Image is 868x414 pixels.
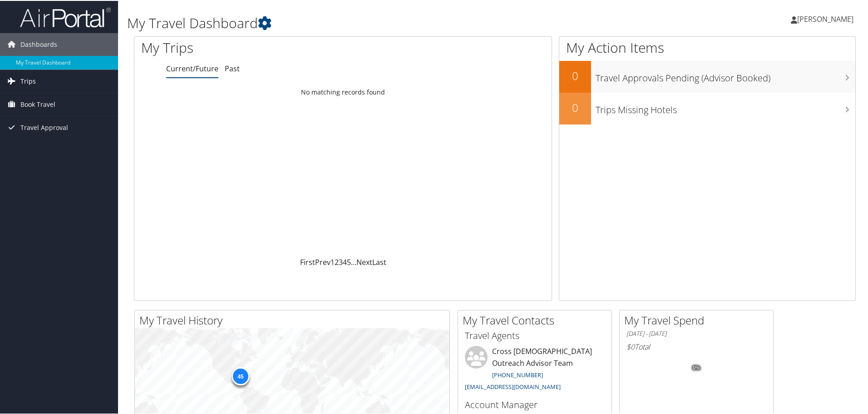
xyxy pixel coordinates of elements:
tspan: 0% [693,364,700,370]
h2: 0 [559,99,591,115]
h6: Total [626,341,766,351]
td: No matching records found [134,83,552,100]
a: 5 [347,256,351,266]
h2: My Travel Spend [624,312,773,327]
a: Next [356,256,372,266]
h2: 0 [559,67,591,83]
h2: My Travel History [139,312,449,327]
a: 3 [339,256,343,266]
span: Book Travel [20,92,55,115]
a: 0Travel Approvals Pending (Advisor Booked) [559,60,855,92]
a: Last [372,256,386,266]
a: 2 [335,256,339,266]
span: … [351,256,356,266]
div: 45 [231,366,249,384]
span: Travel Approval [20,115,68,138]
h1: My Trips [141,37,371,56]
a: First [300,256,315,266]
h3: Trips Missing Hotels [596,98,855,115]
a: 1 [330,256,335,266]
h1: My Action Items [559,37,855,56]
a: [PERSON_NAME] [791,5,863,32]
h6: [DATE] - [DATE] [626,329,766,337]
h3: Account Manager [465,398,605,410]
span: $0 [626,341,635,351]
img: airportal-logo.png [20,6,111,27]
span: Trips [20,69,36,92]
span: [PERSON_NAME] [797,13,853,23]
h3: Travel Agents [465,329,605,341]
a: Prev [315,256,330,266]
span: Dashboards [20,32,57,55]
a: [PHONE_NUMBER] [492,370,543,378]
li: Cross [DEMOGRAPHIC_DATA] Outreach Advisor Team [460,345,609,394]
a: Past [225,63,240,73]
a: Current/Future [166,63,218,73]
a: 4 [343,256,347,266]
h1: My Travel Dashboard [127,13,617,32]
a: [EMAIL_ADDRESS][DOMAIN_NAME] [465,382,561,390]
a: 0Trips Missing Hotels [559,92,855,124]
h2: My Travel Contacts [463,312,612,327]
h3: Travel Approvals Pending (Advisor Booked) [596,66,855,84]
